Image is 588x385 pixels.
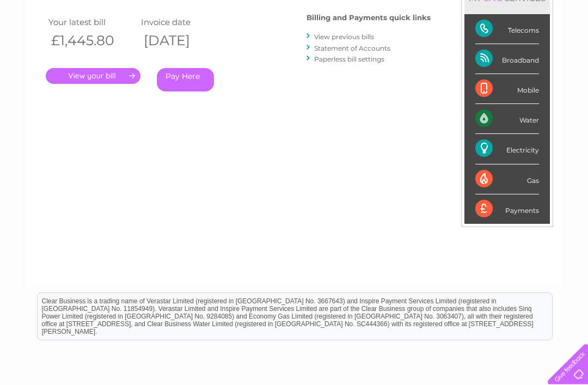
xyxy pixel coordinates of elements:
[396,46,417,54] a: Water
[314,33,374,41] a: View previous bills
[493,46,509,54] a: Blog
[424,46,448,54] a: Energy
[46,69,140,84] a: .
[475,105,539,135] div: Water
[475,135,539,164] div: Electricity
[383,5,458,19] a: 0333 014 3131
[314,56,384,64] a: Paperless bill settings
[307,14,431,22] h4: Billing and Payments quick links
[46,15,138,30] td: Your latest bill
[475,45,539,75] div: Broadband
[475,75,539,105] div: Mobile
[138,30,231,52] th: [DATE]
[454,46,487,54] a: Telecoms
[516,46,542,54] a: Contact
[21,28,76,62] img: logo.png
[475,195,539,224] div: Payments
[314,45,390,53] a: Statement of Accounts
[138,15,231,30] td: Invoice date
[552,46,578,54] a: Log out
[46,30,138,52] th: £1,445.80
[475,165,539,195] div: Gas
[38,6,552,53] div: Clear Business is a trading name of Verastar Limited (registered in [GEOGRAPHIC_DATA] No. 3667643...
[475,15,539,45] div: Telecoms
[157,69,214,92] a: Pay Here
